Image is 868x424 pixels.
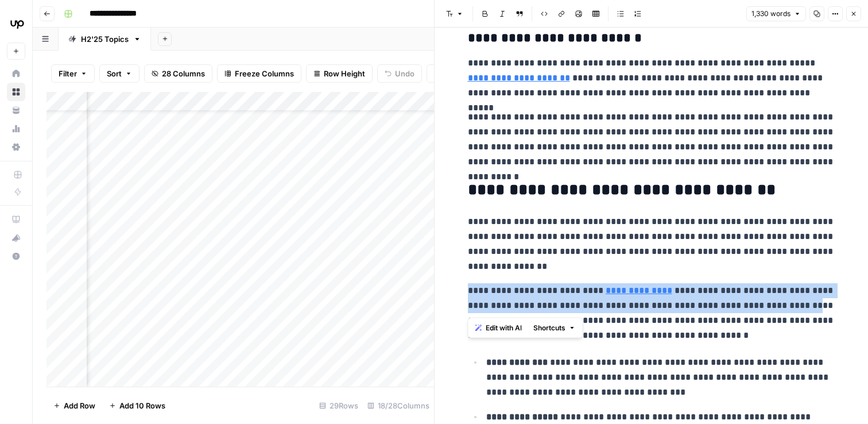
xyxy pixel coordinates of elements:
[235,68,294,79] span: Freeze Columns
[99,64,139,83] button: Sort
[46,396,102,415] button: Add Row
[144,64,212,83] button: 28 Columns
[7,9,25,38] button: Workspace: Upwork
[315,396,363,415] div: 29 Rows
[533,323,565,333] span: Shortcuts
[59,68,77,79] span: Filter
[102,396,172,415] button: Add 10 Rows
[7,120,25,138] a: Usage
[471,321,526,336] button: Edit with AI
[377,64,422,83] button: Undo
[306,64,373,83] button: Row Height
[81,33,129,45] div: H2'25 Topics
[7,13,28,34] img: Upwork Logo
[7,83,25,101] a: Browse
[324,68,365,79] span: Row Height
[7,210,25,229] a: AirOps Academy
[162,68,205,79] span: 28 Columns
[64,400,95,411] span: Add Row
[7,64,25,83] a: Home
[59,28,151,51] a: H2'25 Topics
[7,101,25,120] a: Your Data
[107,68,122,79] span: Sort
[751,9,790,19] span: 1,330 words
[119,400,165,411] span: Add 10 Rows
[363,396,434,415] div: 18/28 Columns
[395,68,414,79] span: Undo
[746,6,806,21] button: 1,330 words
[7,229,25,247] button: What's new?
[7,247,25,265] button: Help + Support
[217,64,301,83] button: Freeze Columns
[51,64,95,83] button: Filter
[7,229,25,246] div: What's new?
[486,323,522,333] span: Edit with AI
[529,321,580,336] button: Shortcuts
[7,138,25,156] a: Settings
